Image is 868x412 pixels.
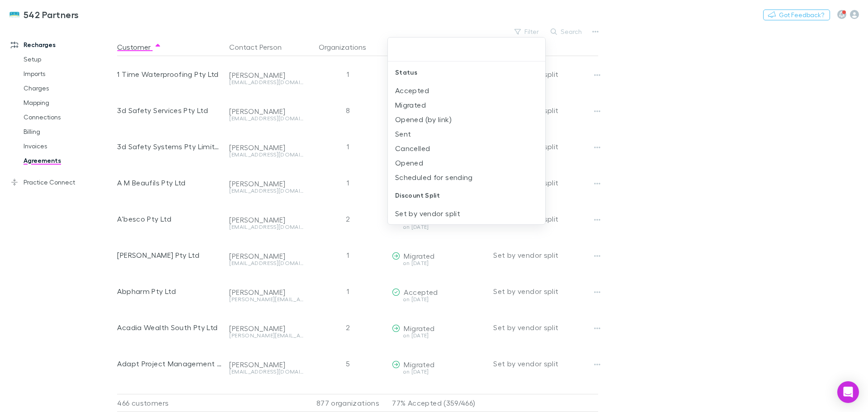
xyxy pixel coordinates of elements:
li: Migrated [388,98,545,112]
li: Set by vendor split [388,206,545,221]
div: Discount Split [388,185,545,206]
li: Scheduled for sending [388,170,545,185]
li: Cancelled [388,141,545,156]
li: Accepted [388,83,545,98]
li: Opened [388,156,545,170]
div: Status [388,62,545,83]
li: Sent [388,127,545,141]
div: Open Intercom Messenger [837,381,859,403]
li: Opened (by link) [388,112,545,127]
